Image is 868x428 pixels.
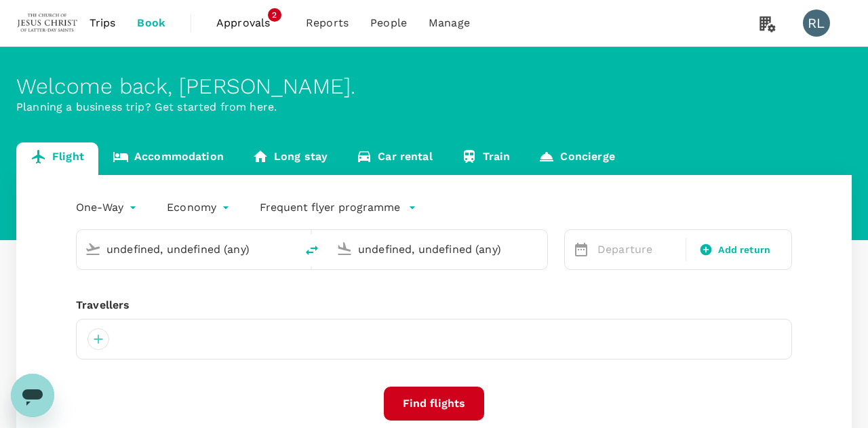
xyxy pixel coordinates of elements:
[167,197,233,218] div: Economy
[16,74,852,99] div: Welcome back , [PERSON_NAME] .
[358,239,519,260] input: Going to
[216,15,284,31] span: Approvals
[447,142,525,175] a: Train
[16,99,852,115] p: Planning a business trip? Get started from here.
[260,199,400,216] p: Frequent flyer programme
[238,142,342,175] a: Long stay
[76,197,140,218] div: One-Way
[524,142,629,175] a: Concierge
[106,239,267,260] input: Depart from
[268,8,281,22] span: 2
[16,142,98,175] a: Flight
[597,241,677,258] p: Departure
[137,15,165,31] span: Book
[429,15,470,31] span: Manage
[306,15,349,31] span: Reports
[286,248,289,250] button: Open
[342,142,447,175] a: Car rental
[718,243,770,257] span: Add return
[98,142,238,175] a: Accommodation
[16,8,79,38] img: The Malaysian Church of Jesus Christ of Latter-day Saints
[803,9,830,37] div: RL
[260,199,416,216] button: Frequent flyer programme
[370,15,407,31] span: People
[76,297,792,313] div: Travellers
[384,387,484,421] button: Find flights
[296,234,328,267] button: delete
[538,248,540,250] button: Open
[90,15,116,31] span: Trips
[11,374,54,417] iframe: Button to launch messaging window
